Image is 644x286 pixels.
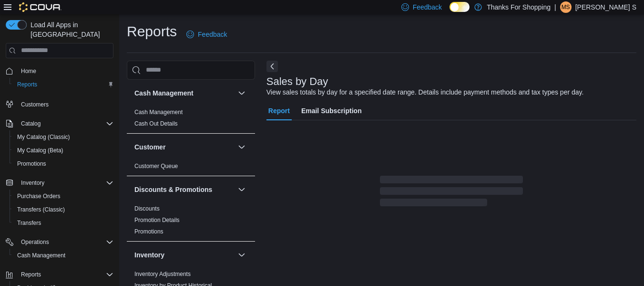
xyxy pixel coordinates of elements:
[21,271,41,278] span: Reports
[134,108,183,116] span: Cash Management
[554,1,556,13] p: |
[13,204,113,215] span: Transfers (Classic)
[17,65,40,77] a: Home
[2,235,117,249] button: Operations
[236,87,247,99] button: Cash Management
[13,131,113,143] span: My Catalog (Classic)
[2,176,117,190] button: Inventory
[17,177,113,189] span: Inventory
[2,97,117,111] button: Customers
[127,106,255,133] div: Cash Management
[17,98,113,110] span: Customers
[17,133,70,141] span: My Catalog (Classic)
[17,236,113,248] span: Operations
[134,142,165,152] h3: Customer
[17,177,48,189] button: Inventory
[13,217,45,229] a: Transfers
[13,145,113,156] span: My Catalog (Beta)
[17,118,113,129] span: Catalog
[27,20,113,39] span: Load All Apps in [GEOGRAPHIC_DATA]
[236,249,247,261] button: Inventory
[21,101,49,108] span: Customers
[450,2,470,12] input: Dark Mode
[13,79,41,90] a: Reports
[134,271,191,277] a: Inventory Adjustments
[17,236,53,248] button: Operations
[134,270,191,278] span: Inventory Adjustments
[127,22,177,41] h1: Reports
[413,2,442,12] span: Feedback
[198,30,227,39] span: Feedback
[134,120,178,127] span: Cash Out Details
[10,130,117,144] button: My Catalog (Classic)
[134,250,234,260] button: Inventory
[10,203,117,216] button: Transfers (Classic)
[10,144,117,157] button: My Catalog (Beta)
[13,191,113,202] span: Purchase Orders
[13,217,113,229] span: Transfers
[10,216,117,230] button: Transfers
[10,190,117,203] button: Purchase Orders
[17,192,61,200] span: Purchase Orders
[17,99,52,110] a: Customers
[134,109,183,116] a: Cash Management
[268,101,290,120] span: Report
[13,158,113,169] span: Promotions
[127,160,255,176] div: Customer
[236,184,247,195] button: Discounts & Promotions
[2,64,117,78] button: Home
[17,219,41,227] span: Transfers
[560,1,572,13] div: Meade S
[134,205,160,212] a: Discounts
[575,1,636,13] p: [PERSON_NAME] S
[236,141,247,153] button: Customer
[183,25,231,44] a: Feedback
[17,269,45,280] button: Reports
[17,118,44,129] button: Catalog
[266,76,328,87] h3: Sales by Day
[2,268,117,281] button: Reports
[13,145,67,156] a: My Catalog (Beta)
[21,238,49,246] span: Operations
[127,203,255,241] div: Discounts & Promotions
[19,2,61,12] img: Cova
[13,250,113,261] span: Cash Management
[21,179,44,187] span: Inventory
[380,178,523,208] span: Loading
[450,12,450,12] span: Dark Mode
[21,67,36,75] span: Home
[134,120,178,127] a: Cash Out Details
[134,205,160,212] span: Discounts
[266,61,278,72] button: Next
[562,1,570,13] span: MS
[17,81,37,88] span: Reports
[13,79,113,90] span: Reports
[266,87,584,97] div: View sales totals by day for a specified date range. Details include payment methods and tax type...
[17,65,113,77] span: Home
[13,191,64,202] a: Purchase Orders
[2,117,117,130] button: Catalog
[13,204,69,215] a: Transfers (Classic)
[134,142,234,152] button: Customer
[10,157,117,170] button: Promotions
[134,250,164,260] h3: Inventory
[10,249,117,262] button: Cash Management
[10,78,117,91] button: Reports
[134,217,180,223] a: Promotion Details
[134,185,212,194] h3: Discounts & Promotions
[13,158,50,169] a: Promotions
[134,228,164,235] span: Promotions
[13,250,69,261] a: Cash Management
[17,147,63,154] span: My Catalog (Beta)
[21,120,41,127] span: Catalog
[134,88,234,98] button: Cash Management
[301,101,362,120] span: Email Subscription
[17,252,65,259] span: Cash Management
[17,160,46,168] span: Promotions
[134,216,180,224] span: Promotion Details
[17,269,113,280] span: Reports
[134,88,194,98] h3: Cash Management
[17,206,65,213] span: Transfers (Classic)
[13,131,74,143] a: My Catalog (Classic)
[134,185,234,194] button: Discounts & Promotions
